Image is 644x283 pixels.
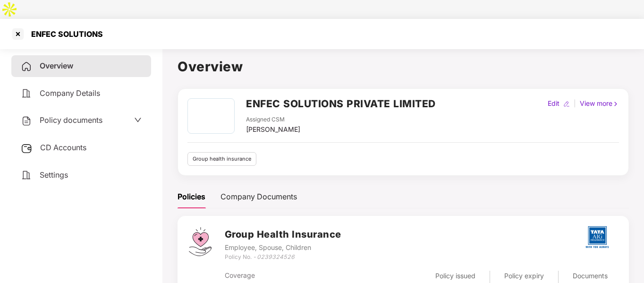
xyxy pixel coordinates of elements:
h1: Overview [178,56,629,77]
span: CD Accounts [40,143,86,152]
img: svg+xml;base64,PHN2ZyB4bWxucz0iaHR0cDovL3d3dy53My5vcmcvMjAwMC9zdmciIHdpZHRoPSI0Ny43MTQiIGhlaWdodD... [189,227,212,256]
span: Settings [40,170,68,180]
div: [PERSON_NAME] [246,124,300,135]
img: editIcon [563,101,570,107]
div: Policy expiry [504,271,544,281]
div: ENFEC SOLUTIONS [25,29,103,39]
span: down [134,116,142,124]
img: tatag.png [581,221,614,254]
div: Employee, Spouse, Children [225,242,341,253]
div: Policies [178,191,205,203]
div: Policy No. - [225,253,341,262]
div: Group health insurance [187,152,256,166]
img: svg+xml;base64,PHN2ZyB3aWR0aD0iMjUiIGhlaWdodD0iMjQiIHZpZXdCb3g9IjAgMCAyNSAyNCIgZmlsbD0ibm9uZSIgeG... [21,143,33,154]
img: svg+xml;base64,PHN2ZyB4bWxucz0iaHR0cDovL3d3dy53My5vcmcvMjAwMC9zdmciIHdpZHRoPSIyNCIgaGVpZ2h0PSIyNC... [21,170,32,181]
img: rightIcon [612,101,619,107]
div: Documents [573,271,613,281]
div: Assigned CSM [246,115,300,124]
div: View more [578,98,621,109]
div: | [572,98,578,109]
div: Company Documents [220,191,297,203]
i: 0239324526 [257,253,295,260]
img: svg+xml;base64,PHN2ZyB4bWxucz0iaHR0cDovL3d3dy53My5vcmcvMjAwMC9zdmciIHdpZHRoPSIyNCIgaGVpZ2h0PSIyNC... [21,88,32,99]
img: svg+xml;base64,PHN2ZyB4bWxucz0iaHR0cDovL3d3dy53My5vcmcvMjAwMC9zdmciIHdpZHRoPSIyNCIgaGVpZ2h0PSIyNC... [21,115,32,127]
img: svg+xml;base64,PHN2ZyB4bWxucz0iaHR0cDovL3d3dy53My5vcmcvMjAwMC9zdmciIHdpZHRoPSIyNCIgaGVpZ2h0PSIyNC... [21,61,32,72]
div: Policy issued [435,271,475,281]
div: Coverage [225,270,356,281]
span: Policy documents [40,115,102,125]
h2: ENFEC SOLUTIONS PRIVATE LIMITED [246,96,436,111]
h3: Group Health Insurance [225,227,341,242]
span: Overview [40,61,73,70]
div: Edit [546,98,561,109]
span: Company Details [40,88,100,98]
